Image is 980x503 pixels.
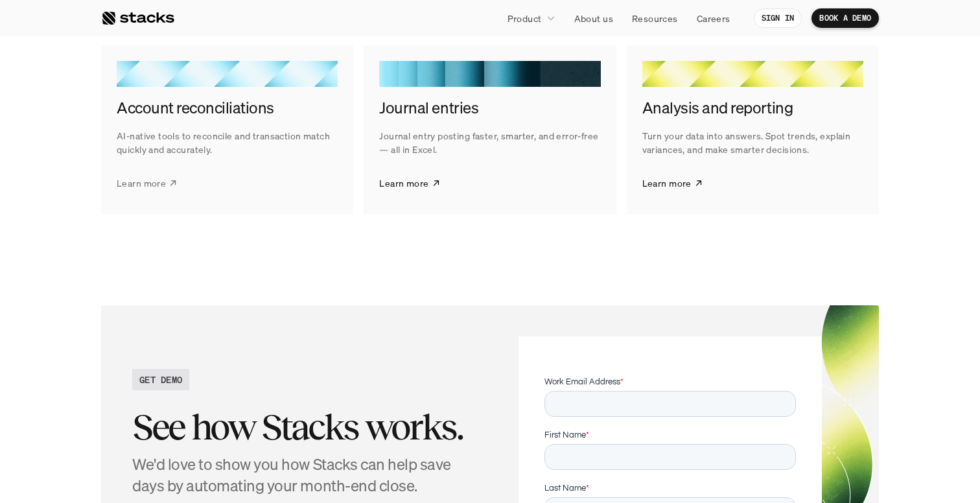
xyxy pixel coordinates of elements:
a: Learn more [642,167,703,199]
a: Resources [624,6,686,30]
h2: GET DEMO [139,373,182,386]
p: SIGN IN [762,14,795,23]
p: About us [574,12,613,25]
a: About us [566,6,621,30]
p: Turn your data into answers. Spot trends, explain variances, and make smarter decisions. [642,129,863,156]
a: Learn more [379,167,440,199]
p: Learn more [642,176,692,190]
p: Learn more [379,176,428,190]
h2: See how Stacks works. [132,407,480,447]
a: Learn more [117,167,178,199]
p: Learn more [117,176,166,190]
h4: Journal entries [379,97,600,119]
a: Careers [689,6,738,30]
h4: Account reconciliations [117,97,338,119]
h4: Analysis and reporting [642,97,863,119]
a: SIGN IN [754,8,802,28]
p: Careers [697,12,730,25]
a: Privacy Policy [153,247,210,256]
a: BOOK A DEMO [811,8,879,28]
p: Journal entry posting faster, smarter, and error-free — all in Excel. [379,129,600,156]
h4: We'd love to show you how Stacks can help save days by automating your month-end close. [132,454,480,497]
p: Resources [632,12,678,25]
p: AI-native tools to reconcile and transaction match quickly and accurately. [117,129,338,156]
p: BOOK A DEMO [819,14,871,23]
p: Product [507,12,542,25]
